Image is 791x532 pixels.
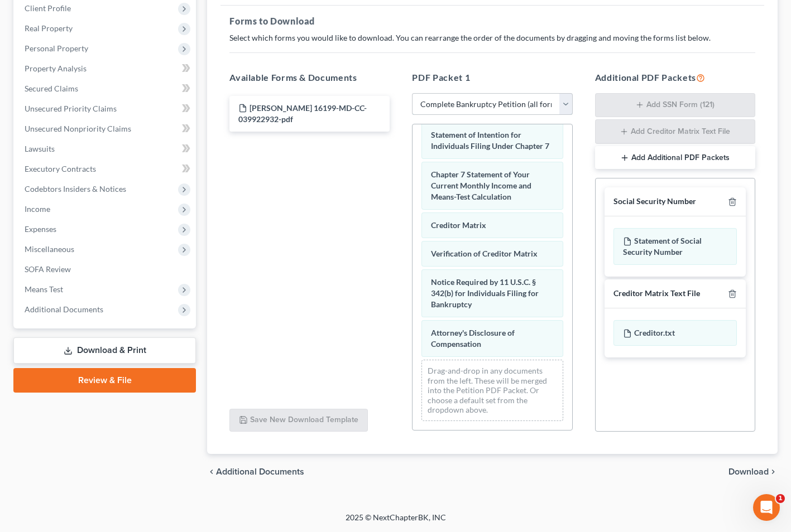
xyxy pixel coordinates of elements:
[613,288,700,299] div: Creditor Matrix Text File
[229,32,755,43] p: Select which forms you would like to download. You can rearrange the order of the documents by dr...
[216,467,304,476] span: Additional Documents
[13,337,196,364] a: Download & Print
[25,224,56,234] span: Expenses
[25,3,71,13] span: Client Profile
[753,494,780,521] iframe: Intercom live chat
[728,467,778,476] button: Download chevron_right
[16,119,196,139] a: Unsecured Nonpriority Claims
[25,244,74,254] span: Miscellaneous
[207,467,304,476] a: chevron_left Additional Documents
[25,124,131,133] span: Unsecured Nonpriority Claims
[13,368,196,393] a: Review & File
[16,59,196,79] a: Property Analysis
[16,79,196,99] a: Secured Claims
[595,71,755,84] h5: Additional PDF Packets
[25,64,87,73] span: Property Analysis
[728,467,769,476] span: Download
[16,159,196,179] a: Executory Contracts
[25,164,96,173] span: Executory Contracts
[613,196,696,207] div: Social Security Number
[25,284,63,294] span: Means Test
[431,170,531,201] span: Chapter 7 Statement of Your Current Monthly Income and Means-Test Calculation
[16,99,196,119] a: Unsecured Priority Claims
[25,304,103,314] span: Additional Documents
[769,467,778,476] i: chevron_right
[25,104,117,113] span: Unsecured Priority Claims
[431,277,539,309] span: Notice Required by 11 U.S.C. § 342(b) for Individuals Filing for Bankruptcy
[25,204,50,214] span: Income
[421,360,563,421] div: Drag-and-drop in any documents from the left. These will be merged into the Petition PDF Packet. ...
[78,512,714,532] div: 2025 © NextChapterBK, INC
[16,139,196,159] a: Lawsuits
[431,130,549,151] span: Statement of Intention for Individuals Filing Under Chapter 7
[412,71,572,84] h5: PDF Packet 1
[431,220,486,230] span: Creditor Matrix
[25,43,88,53] span: Personal Property
[25,264,71,274] span: SOFA Review
[229,409,368,432] button: Save New Download Template
[229,71,390,84] h5: Available Forms & Documents
[238,103,367,124] span: [PERSON_NAME] 16199-MD-CC-039922932-pdf
[25,23,73,33] span: Real Property
[595,93,755,118] button: Add SSN Form (121)
[431,328,515,349] span: Attorney's Disclosure of Compensation
[16,259,196,279] a: SOFA Review
[25,84,78,93] span: Secured Claims
[229,14,755,28] h5: Forms to Download
[613,320,737,346] div: Creditor.txt
[25,144,55,153] span: Lawsuits
[431,249,538,258] span: Verification of Creditor Matrix
[207,467,216,476] i: chevron_left
[776,494,785,503] span: 1
[25,184,126,194] span: Codebtors Insiders & Notices
[595,119,755,144] button: Add Creditor Matrix Text File
[595,146,755,170] button: Add Additional PDF Packets
[613,228,737,265] div: Statement of Social Security Number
